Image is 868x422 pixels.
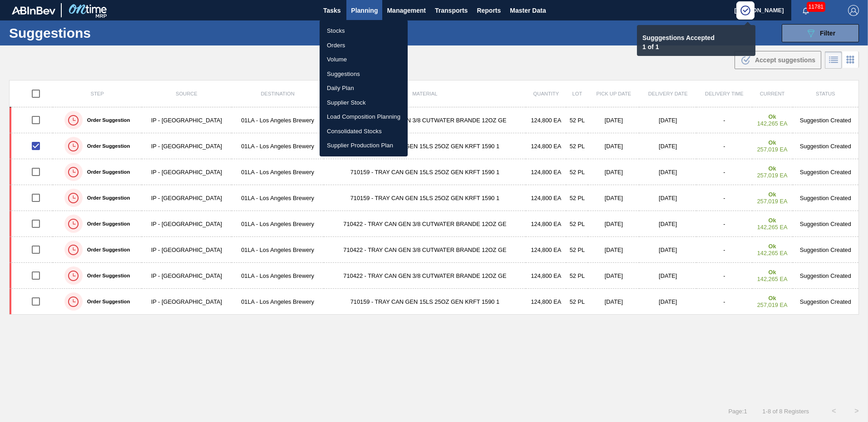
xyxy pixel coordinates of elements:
a: Stocks [320,24,408,38]
a: Supplier Production Plan [320,138,408,153]
a: Suggestions [320,67,408,81]
a: Daily Plan [320,81,408,95]
a: Load Composition Planning [320,110,408,124]
a: Consolidated Stocks [320,124,408,139]
a: Volume [320,52,408,67]
a: Orders [320,38,408,53]
a: Supplier Stock [320,95,408,110]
